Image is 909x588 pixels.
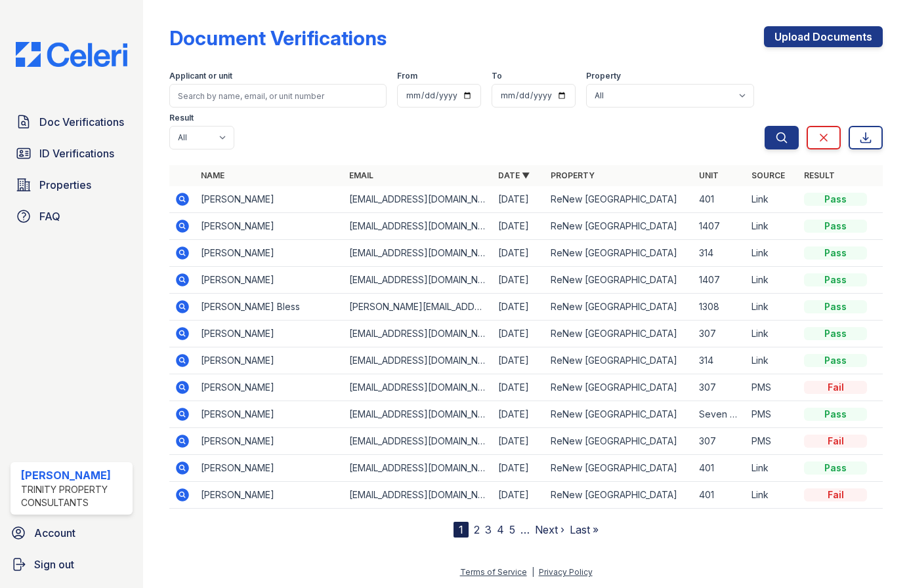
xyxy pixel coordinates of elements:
td: 1308 [694,294,746,321]
td: Link [746,347,799,374]
td: [PERSON_NAME] [196,401,344,428]
td: PMS [746,374,799,401]
td: Link [746,213,799,240]
td: [EMAIL_ADDRESS][DOMAIN_NAME] [344,321,492,347]
a: Properties [11,172,133,198]
td: [PERSON_NAME][EMAIL_ADDRESS][DOMAIN_NAME] [344,294,492,321]
td: [EMAIL_ADDRESS][DOMAIN_NAME] [344,347,492,374]
span: ID Verifications [39,146,114,161]
td: ReNew [GEOGRAPHIC_DATA] [545,482,694,509]
td: [EMAIL_ADDRESS][DOMAIN_NAME] [344,213,492,240]
td: 1407 [694,213,746,240]
label: Applicant or unit [169,71,232,81]
td: ReNew [GEOGRAPHIC_DATA] [545,240,694,267]
td: ReNew [GEOGRAPHIC_DATA] [545,347,694,374]
a: Email [349,170,373,180]
td: Link [746,482,799,509]
td: [DATE] [493,401,545,428]
td: [DATE] [493,267,545,294]
div: 1 [454,522,469,538]
label: To [492,71,502,81]
a: 2 [474,523,480,536]
a: Next › [535,523,564,536]
div: Pass [804,193,867,206]
span: Sign out [34,557,74,572]
td: [PERSON_NAME] [196,240,344,267]
td: Link [746,267,799,294]
div: Pass [804,327,867,340]
img: CE_Logo_Blue-a8612792a0a2168367f1c8372b55b34899dd931a85d93a1a3d3e32e68fde9ad4.png [5,42,138,67]
td: [PERSON_NAME] [196,455,344,482]
td: ReNew [GEOGRAPHIC_DATA] [545,455,694,482]
a: Terms of Service [460,567,527,577]
td: [DATE] [493,294,545,321]
td: Link [746,455,799,482]
label: Property [586,71,621,81]
td: [DATE] [493,482,545,509]
div: Fail [804,488,867,501]
label: From [397,71,417,81]
div: [PERSON_NAME] [21,467,127,483]
a: Unit [699,170,719,180]
td: Link [746,294,799,321]
td: ReNew [GEOGRAPHIC_DATA] [545,428,694,455]
a: Date ▼ [498,170,530,180]
td: [PERSON_NAME] [196,347,344,374]
td: [PERSON_NAME] [196,321,344,347]
td: ReNew [GEOGRAPHIC_DATA] [545,294,694,321]
td: Link [746,240,799,267]
a: Privacy Policy [539,567,593,577]
td: [PERSON_NAME] [196,213,344,240]
span: Account [34,525,75,541]
a: FAQ [11,203,133,229]
td: [DATE] [493,347,545,374]
a: Doc Verifications [11,109,133,135]
td: Seven 46 #405 [694,401,746,428]
td: [EMAIL_ADDRESS][DOMAIN_NAME] [344,401,492,428]
td: 314 [694,240,746,267]
a: Property [551,170,595,180]
span: … [520,522,530,538]
td: [DATE] [493,186,545,213]
td: 307 [694,374,746,401]
td: [EMAIL_ADDRESS][DOMAIN_NAME] [344,267,492,294]
td: [PERSON_NAME] [196,374,344,401]
td: [DATE] [493,240,545,267]
label: Result [169,113,194,123]
a: Source [751,170,785,180]
div: Pass [804,354,867,367]
span: Doc Verifications [39,114,124,130]
div: Trinity Property Consultants [21,483,127,509]
input: Search by name, email, or unit number [169,84,387,108]
td: 401 [694,186,746,213]
td: PMS [746,401,799,428]
td: ReNew [GEOGRAPHIC_DATA] [545,213,694,240]
div: Pass [804,246,867,260]
div: | [532,567,534,577]
td: [PERSON_NAME] Bless [196,294,344,321]
td: Link [746,321,799,347]
a: 4 [497,523,504,536]
div: Fail [804,381,867,394]
td: 401 [694,455,746,482]
a: Upload Documents [764,26,883,47]
td: [PERSON_NAME] [196,267,344,294]
td: [DATE] [493,321,545,347]
td: [PERSON_NAME] [196,482,344,509]
td: [EMAIL_ADDRESS][DOMAIN_NAME] [344,240,492,267]
a: Sign out [5,551,138,578]
td: PMS [746,428,799,455]
a: Account [5,520,138,546]
div: Pass [804,461,867,475]
a: 5 [509,523,515,536]
a: Last » [570,523,599,536]
td: ReNew [GEOGRAPHIC_DATA] [545,401,694,428]
a: Name [201,170,224,180]
span: Properties [39,177,91,193]
div: Pass [804,273,867,286]
td: 307 [694,321,746,347]
td: [EMAIL_ADDRESS][DOMAIN_NAME] [344,428,492,455]
td: ReNew [GEOGRAPHIC_DATA] [545,374,694,401]
a: ID Verifications [11,140,133,167]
